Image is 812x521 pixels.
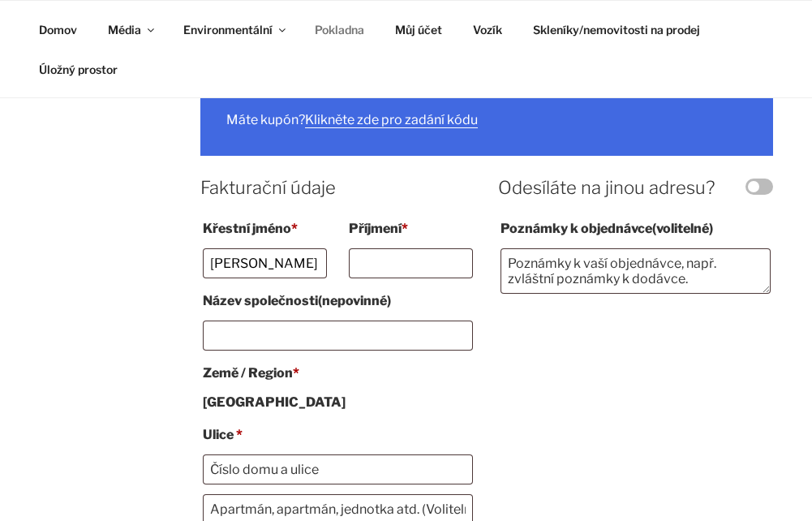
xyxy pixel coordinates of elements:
[501,216,770,242] label: Poznámky k objednávce
[25,50,132,89] a: Úložný prostor
[226,112,478,127] font: Máte kupón?
[519,10,715,50] a: Skleníky/nemovitosti na prodej
[108,23,141,37] font: Média
[301,10,379,50] a: Pokladna
[318,293,391,308] span: (nepovinné)
[203,365,293,381] font: Země / Region
[203,454,472,484] input: Číslo domu a ulice
[94,10,167,50] a: Média
[203,394,346,410] strong: [GEOGRAPHIC_DATA]
[381,10,457,50] a: Můj účet
[305,112,478,127] a: Zadejte kód kupónu
[652,221,713,236] span: (volitelné)
[170,10,299,50] a: Environmentální
[203,221,291,236] font: Křestní jméno
[183,23,273,37] font: Environmentální
[203,288,472,314] label: Název společnosti
[25,10,92,50] a: Domov
[349,221,402,236] font: Příjmení
[200,175,475,200] h3: Fakturační údaje
[203,427,234,442] font: Ulice
[25,10,773,89] nav: Horní menu
[498,175,772,200] span: Odesíláte na jinou adresu?
[459,10,517,50] a: Vozík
